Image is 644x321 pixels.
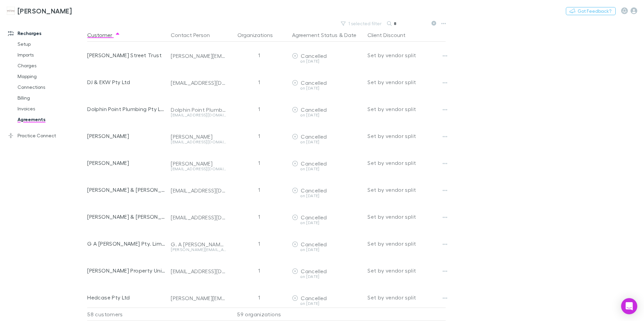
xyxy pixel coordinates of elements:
span: Cancelled [301,106,327,113]
div: [PERSON_NAME][EMAIL_ADDRESS][DOMAIN_NAME] [171,295,226,301]
div: [EMAIL_ADDRESS][DOMAIN_NAME] [171,214,226,221]
a: Setup [11,39,91,49]
div: Open Intercom Messenger [621,298,637,314]
button: Client Discount [367,28,414,42]
span: Cancelled [301,187,327,193]
span: Cancelled [301,79,327,86]
span: Cancelled [301,160,327,167]
div: Set by vendor split [367,284,446,311]
span: Cancelled [301,52,327,59]
h3: [PERSON_NAME] [18,7,72,15]
button: Organizations [237,28,281,42]
div: on [DATE] [292,113,362,117]
div: Set by vendor split [367,203,446,230]
a: [PERSON_NAME] [3,3,76,19]
div: 1 [229,176,289,203]
span: Cancelled [301,268,327,274]
div: 1 [229,42,289,69]
div: [PERSON_NAME][EMAIL_ADDRESS][DOMAIN_NAME] [171,52,226,59]
div: DJ & EKW Pty Ltd [87,69,165,96]
a: Charges [11,60,91,71]
a: Connections [11,82,91,93]
div: 1 [229,96,289,122]
div: [PERSON_NAME] [87,149,165,176]
a: Mapping [11,71,91,82]
div: [EMAIL_ADDRESS][DOMAIN_NAME] [171,113,226,117]
div: Set by vendor split [367,149,446,176]
div: [EMAIL_ADDRESS][DOMAIN_NAME] [171,140,226,144]
div: on [DATE] [292,86,362,90]
div: 1 [229,149,289,176]
div: 1 [229,203,289,230]
img: Hales Douglass's Logo [7,7,15,15]
div: [EMAIL_ADDRESS][DOMAIN_NAME] [171,167,226,171]
div: Set by vendor split [367,122,446,149]
div: [PERSON_NAME][EMAIL_ADDRESS][DOMAIN_NAME] [171,248,226,252]
div: [PERSON_NAME] [171,160,226,167]
div: on [DATE] [292,301,362,306]
div: [EMAIL_ADDRESS][DOMAIN_NAME] [171,268,226,275]
div: Dolphin Point Plumbing Pty Ltd [87,96,165,122]
button: Customer [87,28,120,42]
div: & [292,28,362,42]
span: Cancelled [301,295,327,301]
div: Dolphin Point Plumbing [171,106,226,113]
a: Practice Connect [1,130,91,141]
div: Hedcase Pty Ltd [87,284,165,311]
button: Got Feedback? [566,7,616,15]
div: [PERSON_NAME] Street Trust [87,42,165,69]
div: 1 [229,284,289,311]
button: Date [344,28,356,42]
div: Set by vendor split [367,257,446,284]
span: Cancelled [301,133,327,140]
div: 1 [229,122,289,149]
div: on [DATE] [292,59,362,63]
div: on [DATE] [292,221,362,225]
div: Set by vendor split [367,96,446,122]
div: [EMAIL_ADDRESS][DOMAIN_NAME] [171,187,226,194]
div: 1 [229,230,289,257]
div: 58 customers [87,308,168,321]
div: Set by vendor split [367,69,446,96]
div: [PERSON_NAME] Property Unit Trust [87,257,165,284]
a: Invoices [11,103,91,114]
div: on [DATE] [292,248,362,252]
div: [PERSON_NAME] [87,122,165,149]
div: Set by vendor split [367,42,446,69]
button: 1 selected filter [337,20,386,28]
div: on [DATE] [292,194,362,198]
div: 1 [229,69,289,96]
a: Agreements [11,114,91,125]
a: Billing [11,93,91,103]
div: on [DATE] [292,140,362,144]
a: Recharges [1,28,91,39]
div: 59 organizations [229,308,289,321]
button: Agreement Status [292,28,337,42]
span: Cancelled [301,241,327,247]
div: on [DATE] [292,275,362,279]
div: [EMAIL_ADDRESS][DOMAIN_NAME] [171,79,226,86]
div: Set by vendor split [367,230,446,257]
a: Imports [11,49,91,60]
div: 1 [229,257,289,284]
div: [PERSON_NAME] & [PERSON_NAME] [87,203,165,230]
div: [PERSON_NAME] & [PERSON_NAME] & [PERSON_NAME] M & [PERSON_NAME] & [PERSON_NAME] P & [PERSON_NAME] [87,176,165,203]
div: [PERSON_NAME] [171,133,226,140]
span: Cancelled [301,214,327,220]
div: on [DATE] [292,167,362,171]
div: Set by vendor split [367,176,446,203]
div: G A [PERSON_NAME] Pty. Limited [87,230,165,257]
button: Contact Person [171,28,218,42]
div: G. A [PERSON_NAME] Pty. Limited [171,241,226,248]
